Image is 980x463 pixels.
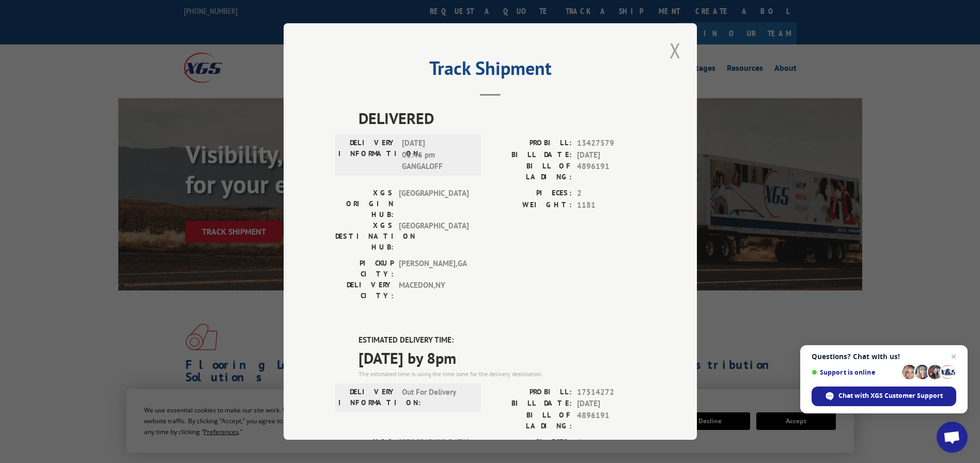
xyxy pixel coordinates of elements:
[335,258,394,280] label: PICKUP CITY:
[490,436,572,448] label: PIECES:
[577,409,645,431] span: 4896191
[359,106,645,130] span: DELIVERED
[338,386,397,408] label: DELIVERY INFORMATION:
[338,137,397,173] label: DELIVERY INFORMATION:
[838,391,943,400] span: Chat with XGS Customer Support
[577,161,645,182] span: 4896191
[399,188,469,220] span: [GEOGRAPHIC_DATA]
[359,346,645,369] span: [DATE] by 8pm
[490,398,572,410] label: BILL DATE:
[490,149,572,161] label: BILL DATE:
[490,409,572,431] label: BILL OF LADING:
[577,386,645,398] span: 17514272
[335,61,645,81] h2: Track Shipment
[577,436,645,448] span: 1
[402,137,472,173] span: [DATE] 01:46 pm GANGALOFF
[577,137,645,149] span: 13427579
[577,188,645,199] span: 2
[577,199,645,211] span: 1181
[812,352,956,361] span: Questions? Chat with us!
[335,188,394,220] label: XGS ORIGIN HUB:
[399,258,469,280] span: [PERSON_NAME] , GA
[490,161,572,182] label: BILL OF LADING:
[937,422,968,453] a: Open chat
[399,280,469,301] span: MACEDON , NY
[359,334,645,346] label: ESTIMATED DELIVERY TIME:
[402,386,472,408] span: Out For Delivery
[812,387,956,406] span: Chat with XGS Customer Support
[490,386,572,398] label: PROBILL:
[490,137,572,149] label: PROBILL:
[335,280,394,301] label: DELIVERY CITY:
[577,149,645,161] span: [DATE]
[577,398,645,410] span: [DATE]
[399,220,469,253] span: [GEOGRAPHIC_DATA]
[490,188,572,199] label: PIECES:
[812,368,898,376] span: Support is online
[359,369,645,378] div: The estimated time is using the time zone for the delivery destination.
[335,220,394,253] label: XGS DESTINATION HUB:
[666,36,684,65] button: Close modal
[490,199,572,211] label: WEIGHT:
